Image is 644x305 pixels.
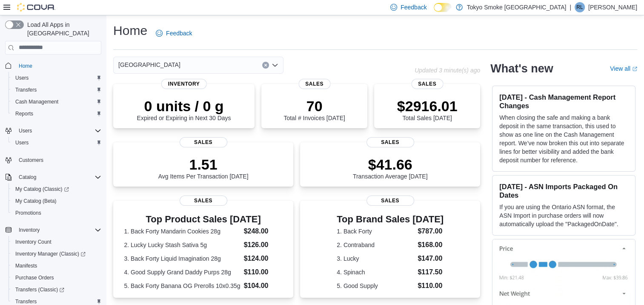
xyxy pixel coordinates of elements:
span: Transfers [12,85,101,95]
dt: 5. Back Forty Banana OG Prerolls 10x0.35g [124,282,240,290]
button: Catalog [15,172,40,182]
span: Transfers [15,86,37,93]
p: $2916.01 [397,98,458,115]
a: Users [12,138,32,148]
div: Total Sales [DATE] [397,98,458,121]
span: Load All Apps in [GEOGRAPHIC_DATA] [24,20,101,37]
span: My Catalog (Beta) [15,198,57,204]
dt: 4. Good Supply Grand Daddy Purps 28g [124,268,240,276]
span: Feedback [401,3,426,12]
a: Transfers (Classic) [12,285,68,295]
dt: 1. Back Forty Mandarin Cookies 28g [124,227,240,236]
span: Inventory [19,227,40,233]
span: Users [15,139,29,146]
a: Transfers (Classic) [9,284,105,296]
dd: $168.00 [418,240,444,250]
dt: 5. Good Supply [337,282,414,290]
span: Cash Management [15,98,58,105]
span: Users [19,127,32,134]
button: Reports [9,108,105,120]
a: Customers [15,155,47,165]
span: Users [12,138,101,148]
div: Transaction Average [DATE] [353,156,428,180]
button: Inventory [15,225,43,235]
button: Inventory [2,224,105,236]
span: Transfers (Classic) [12,285,101,295]
span: Reports [15,110,33,117]
button: Users [2,125,105,137]
button: Customers [2,154,105,166]
input: Dark Mode [434,3,452,12]
span: Home [15,60,101,71]
p: Updated 3 minute(s) ago [415,67,480,74]
p: 0 units / 0 g [137,98,231,115]
span: Transfers (Classic) [15,286,64,293]
button: Purchase Orders [9,272,105,284]
a: Purchase Orders [12,273,57,283]
dt: 2. Contraband [337,241,414,249]
button: Users [15,126,35,136]
div: Expired or Expiring in Next 30 Days [137,98,231,121]
span: Inventory Manager (Classic) [15,250,86,257]
div: Ray Lacroix [575,2,585,12]
p: Tokyo Smoke [GEOGRAPHIC_DATA] [467,2,567,12]
h3: [DATE] - ASN Imports Packaged On Dates [499,182,628,199]
span: RL [576,2,583,12]
a: Transfers [12,85,40,95]
a: My Catalog (Classic) [12,184,72,194]
a: My Catalog (Beta) [12,196,60,206]
dd: $110.00 [244,267,283,277]
dd: $147.00 [418,253,444,264]
p: [PERSON_NAME] [588,2,637,12]
div: Total # Invoices [DATE] [283,98,345,121]
span: Catalog [19,174,36,181]
dt: 2. Lucky Lucky Stash Sativa 5g [124,241,240,249]
span: Inventory [15,225,101,235]
span: Transfers [15,298,37,305]
a: Inventory Manager (Classic) [12,249,89,259]
span: Inventory [161,79,207,89]
span: Customers [19,157,43,164]
span: Inventory Manager (Classic) [12,249,101,259]
button: Users [9,137,105,149]
h3: Top Product Sales [DATE] [124,214,282,224]
h3: Top Brand Sales [DATE] [337,214,444,224]
span: [GEOGRAPHIC_DATA] [118,60,180,70]
a: Inventory Count [12,237,55,247]
p: When closing the safe and making a bank deposit in the same transaction, this used to show as one... [499,113,628,164]
p: If you are using the Ontario ASN format, the ASN Import in purchase orders will now automatically... [499,203,628,228]
a: My Catalog (Classic) [9,183,105,195]
h1: Home [113,22,147,39]
button: Users [9,72,105,84]
span: Cash Management [12,97,101,107]
button: Cash Management [9,96,105,108]
dd: $787.00 [418,226,444,236]
a: Users [12,73,32,83]
dt: 4. Spinach [337,268,414,276]
svg: External link [632,66,637,72]
span: Sales [366,196,414,206]
h3: [DATE] - Cash Management Report Changes [499,93,628,110]
a: Reports [12,109,37,119]
p: 1.51 [158,156,249,173]
dd: $110.00 [418,281,444,291]
span: Sales [180,196,227,206]
p: $41.66 [353,156,428,173]
span: My Catalog (Classic) [15,186,69,193]
dd: $126.00 [244,240,283,250]
dt: 1. Back Forty [337,227,414,236]
a: Promotions [12,208,45,218]
dd: $124.00 [244,253,283,264]
p: | [570,2,571,12]
span: Purchase Orders [15,274,54,281]
img: Cova [17,3,55,12]
button: Catalog [2,171,105,183]
span: Users [12,73,101,83]
span: Sales [411,79,443,89]
a: Feedback [152,25,195,42]
p: 70 [283,98,345,115]
span: Dark Mode [434,12,434,12]
span: Users [15,126,101,136]
dd: $104.00 [244,281,283,291]
dd: $248.00 [244,226,283,236]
